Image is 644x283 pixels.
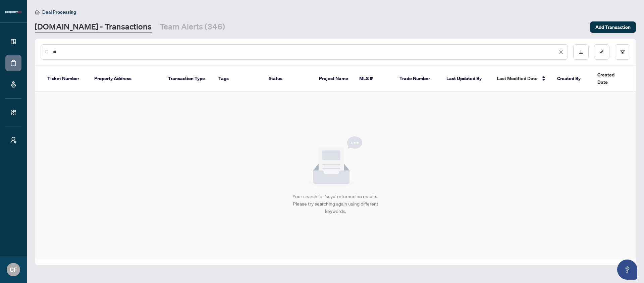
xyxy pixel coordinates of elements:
span: user-switch [10,137,17,144]
span: CF [10,265,17,274]
th: Last Updated By [441,66,491,92]
span: Add Transaction [595,22,631,33]
th: Trade Number [394,66,441,92]
a: [DOMAIN_NAME] - Transactions [35,21,152,33]
button: edit [594,44,609,60]
span: filter [620,50,625,54]
th: Status [263,66,314,92]
span: Deal Processing [42,9,76,15]
th: Created By [552,66,592,92]
img: Null State Icon [309,136,362,187]
span: download [579,50,583,54]
th: Ticket Number [42,66,89,92]
button: filter [615,44,630,60]
span: close [559,50,563,54]
span: Last Modified Date [497,75,538,82]
span: edit [599,50,604,54]
th: Created Date [592,66,639,92]
div: Your search for 'ssyu' returned no results. Please try searching again using different keywords. [290,193,381,215]
button: Add Transaction [590,21,636,33]
img: logo [5,10,21,14]
th: Project Name [314,66,354,92]
button: Open asap [617,260,637,280]
button: download [573,44,589,60]
th: Property Address [89,66,163,92]
span: Created Date [597,71,626,86]
a: Team Alerts (346) [160,21,225,33]
th: MLS # [354,66,394,92]
span: home [35,10,40,14]
th: Tags [213,66,263,92]
th: Transaction Type [163,66,213,92]
th: Last Modified Date [491,66,552,92]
